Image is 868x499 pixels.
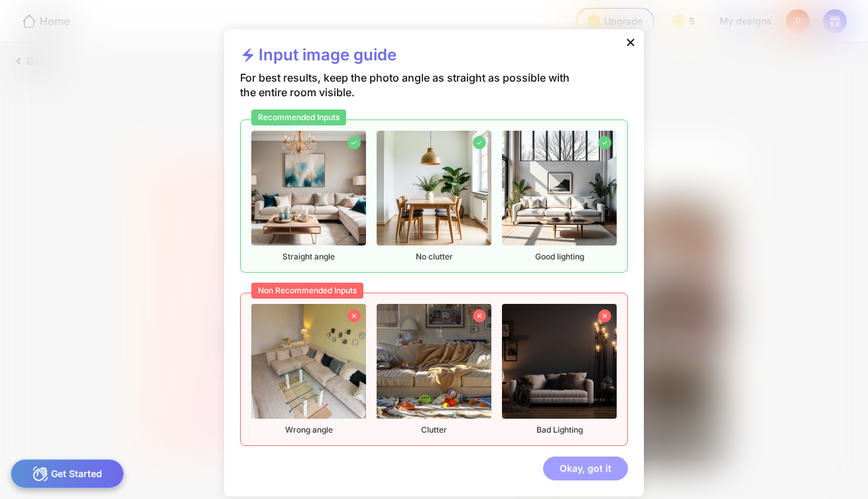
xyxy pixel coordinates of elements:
[251,304,366,435] div: Wrong angle
[502,131,617,246] img: recommendedImageFurnished3.png
[240,45,397,70] div: Input image guide
[251,131,366,261] div: Straight angle
[502,304,617,419] img: nonrecommendedImageFurnished3.png
[11,459,124,488] div: Get Started
[251,304,366,419] img: nonrecommendedImageFurnished1.png
[377,304,491,435] div: Clutter
[251,131,366,246] img: recommendedImageFurnished1.png
[377,131,491,261] div: No clutter
[240,70,586,119] div: For best results, keep the photo angle as straight as possible with the entire room visible.
[377,304,491,419] img: nonrecommendedImageFurnished2.png
[377,131,491,246] img: recommendedImageFurnished2.png
[543,457,628,480] div: Okay, got it
[251,283,363,299] div: Non Recommended Inputs
[251,109,346,125] div: Recommended Inputs
[502,304,617,435] div: Bad Lighting
[502,131,617,261] div: Good lighting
